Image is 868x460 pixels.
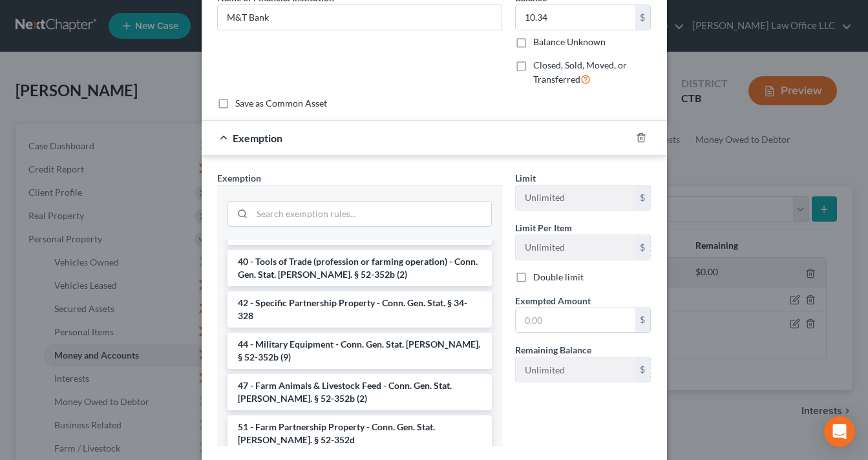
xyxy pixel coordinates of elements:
li: 40 - Tools of Trade (profession or farming operation) - Conn. Gen. Stat. [PERSON_NAME]. § 52-352b... [228,250,492,286]
div: $ [635,5,651,30]
input: -- [516,357,635,382]
span: Exempted Amount [515,295,591,306]
input: Enter name... [218,5,502,30]
li: 47 - Farm Animals & Livestock Feed - Conn. Gen. Stat. [PERSON_NAME]. § 52-352b (2) [228,374,492,410]
input: -- [516,185,635,210]
li: 42 - Specific Partnership Property - Conn. Gen. Stat. § 34-328 [228,291,492,328]
label: Balance Unknown [533,36,606,48]
div: $ [635,308,651,333]
input: Search exemption rules... [252,202,491,226]
input: -- [516,235,635,260]
div: $ [635,235,651,260]
li: 44 - Military Equipment - Conn. Gen. Stat. [PERSON_NAME]. § 52-352b (9) [228,333,492,369]
span: Closed, Sold, Moved, or Transferred [533,59,627,85]
span: Exemption [233,132,282,144]
div: Open Intercom Messenger [824,416,855,447]
span: Exemption [217,172,261,183]
span: Limit [515,172,536,183]
input: 0.00 [516,5,635,30]
div: $ [635,185,651,210]
li: 51 - Farm Partnership Property - Conn. Gen. Stat. [PERSON_NAME]. § 52-352d [228,415,492,452]
label: Double limit [533,271,584,284]
label: Save as Common Asset [235,97,327,110]
label: Remaining Balance [515,343,591,357]
div: $ [635,357,651,382]
label: Limit Per Item [515,221,572,235]
input: 0.00 [516,308,635,333]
